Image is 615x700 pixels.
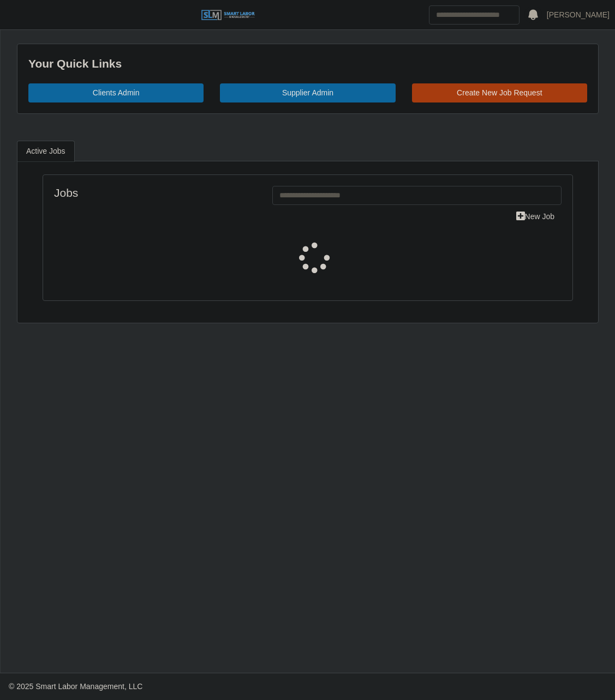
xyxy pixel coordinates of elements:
a: Supplier Admin [220,83,395,102]
img: SLM Logo [201,9,255,21]
a: New Job [509,207,562,226]
a: Clients Admin [28,83,204,102]
div: Your Quick Links [28,55,587,73]
a: Create New Job Request [412,83,587,102]
input: Search [429,5,520,25]
h4: Jobs [54,186,256,200]
a: [PERSON_NAME] [547,9,610,21]
span: © 2025 Smart Labor Management, LLC [9,682,142,691]
a: Active Jobs [17,141,75,162]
